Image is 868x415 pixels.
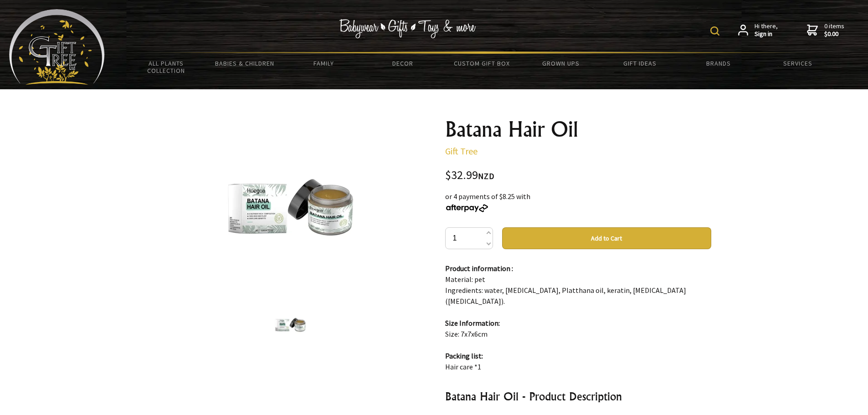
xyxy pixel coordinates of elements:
[600,54,679,73] a: Gift Ideas
[9,9,105,85] img: Babyware - Gifts - Toys and more...
[502,227,711,249] button: Add to Cart
[445,169,711,182] div: $32.99
[284,54,363,73] a: Family
[219,136,361,278] img: Batana Hair Oil
[445,118,711,140] h1: Batana Hair Oil
[445,389,711,404] h3: Batana Hair Oil - Product Description
[521,54,600,73] a: Grown Ups
[758,54,837,73] a: Services
[679,54,758,73] a: Brands
[738,22,778,38] a: Hi there,Sign in
[445,204,489,212] img: Afterpay
[205,54,284,73] a: Babies & Children
[127,54,205,80] a: All Plants Collection
[445,264,513,273] strong: Product information :
[442,54,521,73] a: Custom Gift Box
[445,191,711,213] div: or 4 payments of $8.25 with
[807,22,844,38] a: 0 items$0.00
[755,30,778,38] strong: Sign in
[445,351,483,360] strong: Packing list:
[273,307,308,342] img: Batana Hair Oil
[445,318,500,328] strong: Size Information:
[478,171,494,181] span: NZD
[339,19,476,38] img: Babywear - Gifts - Toys & more
[824,30,844,38] strong: $0.00
[755,22,778,38] span: Hi there,
[445,145,478,157] a: Gift Tree
[445,263,711,372] p: Material: pet Ingredients: water, [MEDICAL_DATA], Platthana oil, keratin, [MEDICAL_DATA] ([MEDICA...
[363,54,442,73] a: Decor
[710,26,719,36] img: product search
[824,22,844,38] span: 0 items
